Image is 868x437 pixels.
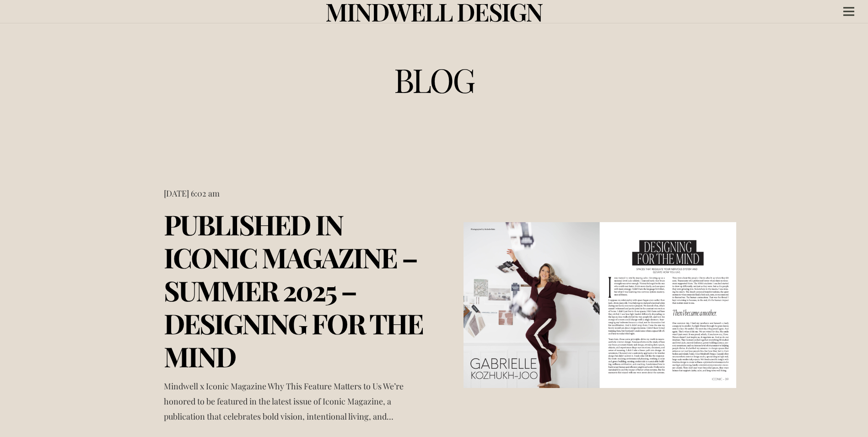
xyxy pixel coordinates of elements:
[464,222,736,388] a: Published in Iconic Magazine – Summer 2025 – Designing for the Mind
[164,379,426,424] div: Mindwell x Iconic Magazine Why This Feature Matters to Us We’re honored to be featured in the lat...
[258,60,610,99] h2: Blog
[164,206,423,374] a: Published in Iconic Magazine – Summer 2025 – Designing for the Mind
[164,186,220,201] time: 9 July 2025 at 06:02:05 America/Toronto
